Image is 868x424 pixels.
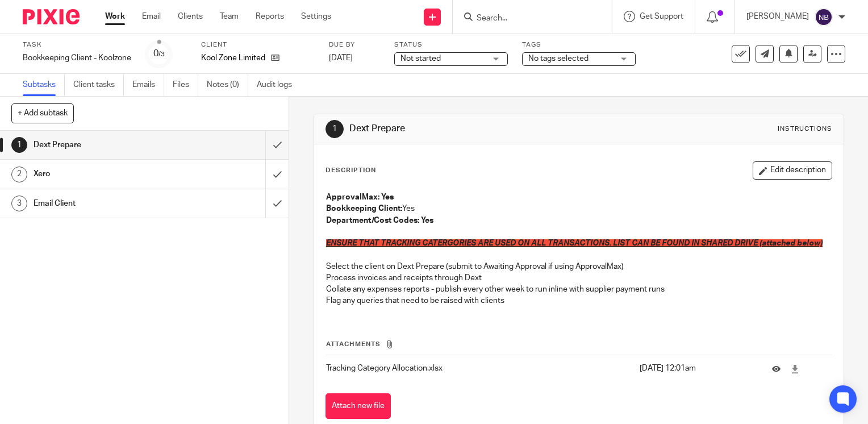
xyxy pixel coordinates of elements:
div: 0 [153,47,165,60]
div: 3 [11,196,27,211]
a: Settings [301,11,331,22]
a: Subtasks [23,74,65,96]
a: Clients [178,11,203,22]
a: Download [791,363,799,375]
img: Pixie [23,9,80,24]
a: Audit logs [257,74,301,96]
img: svg%3E [815,8,833,26]
a: Files [173,74,198,96]
span: ENSURE THAT TRACKING CATERGORIES ARE USED ON ALL TRANSACTIONS. LIST CAN BE FOUND IN SHARED DRIVE ... [326,239,823,247]
label: Client [201,40,315,49]
p: Tracking Category Allocation.xlsx [326,363,633,374]
a: Notes (0) [207,74,248,96]
a: Reports [256,11,284,22]
strong: ApprovalMax: Yes [326,193,394,201]
label: Tags [522,40,636,49]
a: Work [105,11,125,22]
span: [DATE] [329,54,353,62]
div: 1 [325,120,344,138]
small: /3 [158,51,165,57]
input: Search [475,14,578,24]
label: Task [23,40,131,49]
a: Email [142,11,161,22]
p: Flag any queries that need to be raised with clients [326,295,832,306]
p: Kool Zone Limited [201,52,265,64]
p: Description [325,166,376,175]
p: Collate any expenses reports - publish every other week to run inline with supplier payment runs [326,284,832,295]
label: Status [394,40,508,49]
p: Select the client on Dext Prepare (submit to Awaiting Approval if using ApprovalMax) [326,261,832,272]
div: Instructions [778,124,832,134]
h1: Dext Prepare [349,123,603,135]
span: Get Support [640,13,683,20]
h1: Email Client [34,195,181,212]
a: Client tasks [73,74,124,96]
button: Attach new file [325,393,391,419]
div: 2 [11,167,27,182]
p: [DATE] 12:01am [640,363,755,374]
label: Due by [329,40,380,49]
a: Emails [132,74,164,96]
h1: Xero [34,165,181,182]
p: [PERSON_NAME] [746,11,809,22]
strong: Bookkeeping Client: [326,205,402,213]
span: Not started [400,55,441,63]
h1: Dext Prepare [34,136,181,153]
p: Process invoices and receipts through Dext [326,272,832,284]
button: Edit description [753,161,832,180]
span: No tags selected [528,55,589,63]
p: Yes [326,203,832,214]
span: Attachments [326,341,381,347]
a: Team [220,11,239,22]
strong: Department/Cost Codes: Yes [326,217,433,225]
div: 1 [11,137,27,153]
div: Bookkeeping Client - Koolzone [23,52,131,64]
button: + Add subtask [11,103,74,123]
